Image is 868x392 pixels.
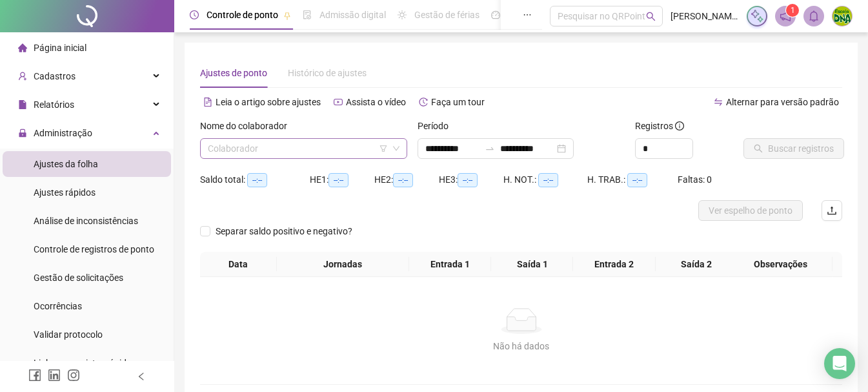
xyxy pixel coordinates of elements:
[334,98,343,107] span: youtube
[728,252,833,277] th: Observações
[698,200,803,221] button: Ver espelho de ponto
[18,43,27,52] span: home
[247,173,267,187] span: --:--
[200,66,267,80] div: Ajustes de ponto
[439,172,503,187] div: HE 3:
[656,252,738,277] th: Saída 2
[34,358,132,368] span: Link para registro rápido
[34,244,154,254] span: Controle de registros de ponto
[277,252,409,277] th: Jornadas
[34,216,138,226] span: Análise de inconsistências
[137,372,146,381] span: left
[319,10,386,20] span: Admissão digital
[310,172,374,187] div: HE 1:
[573,252,655,277] th: Entrada 2
[418,119,457,133] label: Período
[675,121,684,130] span: info-circle
[503,172,587,187] div: H. NOT.:
[485,143,495,154] span: swap-right
[216,97,321,107] span: Leia o artigo sobre ajustes
[190,10,199,19] span: clock-circle
[210,224,358,238] span: Separar saldo positivo e negativo?
[538,173,558,187] span: --:--
[18,72,27,81] span: user-add
[393,173,413,187] span: --:--
[392,145,400,152] span: down
[743,138,844,159] button: Buscar registros
[733,257,827,271] span: Observações
[419,98,428,107] span: history
[34,99,74,110] span: Relatórios
[833,6,852,26] img: 65556
[671,9,739,23] span: [PERSON_NAME] - ESCOLA DNA
[808,10,820,22] span: bell
[34,71,76,81] span: Cadastros
[34,187,96,198] span: Ajustes rápidos
[200,172,310,187] div: Saldo total:
[34,128,92,138] span: Administração
[200,119,296,133] label: Nome do colaborador
[646,12,656,21] span: search
[18,100,27,109] span: file
[216,339,827,353] div: Não há dados
[431,97,485,107] span: Faça um tour
[18,129,27,138] span: lock
[283,12,291,19] span: pushpin
[791,6,795,15] span: 1
[207,10,278,20] span: Controle de ponto
[34,273,123,283] span: Gestão de solicitações
[67,369,80,382] span: instagram
[303,10,312,19] span: file-done
[824,348,855,379] div: Open Intercom Messenger
[714,98,723,107] span: swap
[28,369,41,382] span: facebook
[34,159,98,169] span: Ajustes da folha
[458,173,478,187] span: --:--
[827,205,837,216] span: upload
[485,143,495,154] span: to
[523,10,532,19] span: ellipsis
[491,252,573,277] th: Saída 1
[200,252,277,277] th: Data
[379,145,387,152] span: filter
[414,10,479,20] span: Gestão de férias
[346,97,406,107] span: Assista o vídeo
[409,252,491,277] th: Entrada 1
[726,97,839,107] span: Alternar para versão padrão
[374,172,439,187] div: HE 2:
[587,172,678,187] div: H. TRAB.:
[34,329,103,340] span: Validar protocolo
[34,301,82,311] span: Ocorrências
[48,369,61,382] span: linkedin
[750,9,764,23] img: sparkle-icon.fc2bf0ac1784a2077858766a79e2daf3.svg
[34,43,86,53] span: Página inicial
[627,173,647,187] span: --:--
[203,98,212,107] span: file-text
[678,174,712,185] span: Faltas: 0
[288,66,367,80] div: Histórico de ajustes
[635,119,684,133] span: Registros
[491,10,500,19] span: dashboard
[398,10,407,19] span: sun
[328,173,348,187] span: --:--
[780,10,791,22] span: notification
[786,4,799,17] sup: 1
